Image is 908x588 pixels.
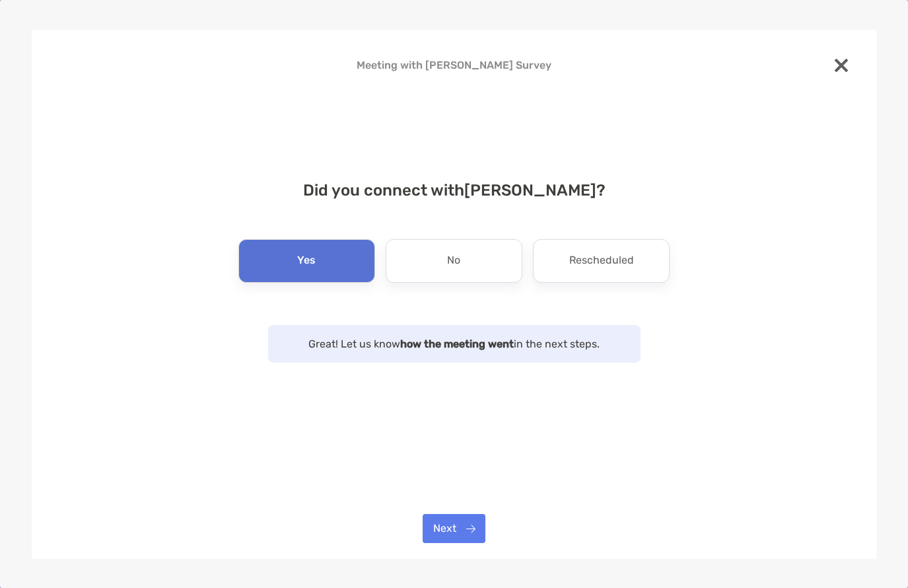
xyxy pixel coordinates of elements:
strong: how the meeting went [400,338,514,350]
p: No [447,250,460,272]
h4: Did you connect with [PERSON_NAME] ? [53,181,856,200]
p: Great! Let us know in the next steps. [281,336,627,352]
button: Next [423,514,485,543]
p: Yes [297,250,316,272]
img: close modal [835,59,848,72]
h4: Meeting with [PERSON_NAME] Survey [53,59,856,71]
p: Rescheduled [569,250,634,272]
